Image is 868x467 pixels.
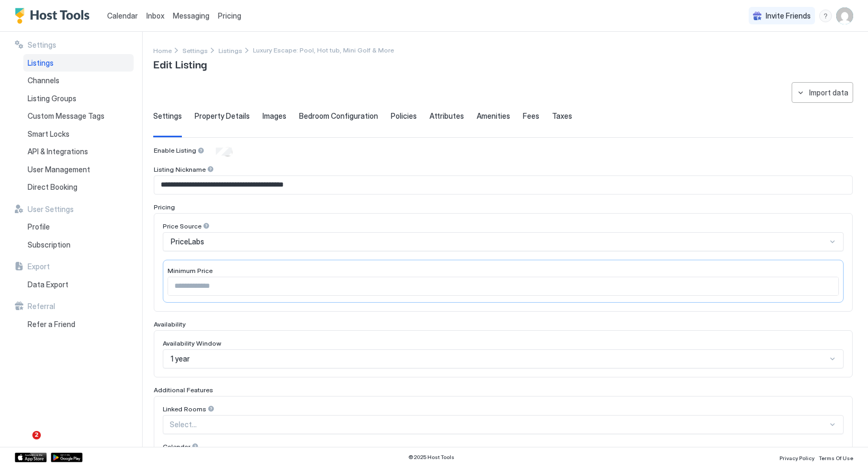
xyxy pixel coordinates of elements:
[173,10,209,21] a: Messaging
[23,315,134,333] a: Refer a Friend
[262,111,286,121] span: Images
[28,111,104,121] span: Custom Message Tags
[153,45,172,56] a: Home
[23,72,134,90] a: Channels
[163,405,206,413] span: Linked Rooms
[163,443,190,451] span: Calendar
[23,143,134,161] a: API & Integrations
[146,11,164,20] span: Inbox
[154,320,186,328] span: Availability
[171,354,190,364] span: 1 year
[171,237,204,246] span: PriceLabs
[23,54,134,72] a: Listings
[819,452,853,463] a: Terms Of Use
[218,11,241,21] span: Pricing
[792,82,853,103] button: Import data
[819,455,853,461] span: Terms Of Use
[779,452,814,463] a: Privacy Policy
[28,280,68,289] span: Data Export
[28,262,50,271] span: Export
[153,56,207,72] span: Edit Listing
[523,111,539,121] span: Fees
[163,222,201,230] span: Price Source
[23,90,134,108] a: Listing Groups
[253,46,394,54] span: Breadcrumb
[154,165,206,173] span: Listing Nickname
[408,454,454,461] span: © 2025 Host Tools
[429,111,464,121] span: Attributes
[182,45,208,56] a: Settings
[28,40,56,50] span: Settings
[552,111,572,121] span: Taxes
[779,455,814,461] span: Privacy Policy
[51,453,83,462] a: Google Play Store
[107,10,138,21] a: Calendar
[299,111,378,121] span: Bedroom Configuration
[836,7,853,24] div: User profile
[168,277,838,295] input: Input Field
[23,125,134,143] a: Smart Locks
[23,161,134,179] a: User Management
[218,45,242,56] div: Breadcrumb
[153,47,172,55] span: Home
[23,178,134,196] a: Direct Booking
[218,45,242,56] a: Listings
[766,11,811,21] span: Invite Friends
[28,205,74,214] span: User Settings
[28,240,71,250] span: Subscription
[23,276,134,294] a: Data Export
[28,147,88,156] span: API & Integrations
[15,453,47,462] a: App Store
[154,386,213,394] span: Additional Features
[154,146,196,154] span: Enable Listing
[28,76,59,85] span: Channels
[391,111,417,121] span: Policies
[154,176,852,194] input: Input Field
[168,267,213,275] span: Minimum Price
[182,45,208,56] div: Breadcrumb
[195,111,250,121] span: Property Details
[11,431,36,456] iframe: Intercom live chat
[23,218,134,236] a: Profile
[23,236,134,254] a: Subscription
[163,339,221,347] span: Availability Window
[477,111,510,121] span: Amenities
[819,10,832,22] div: menu
[218,47,242,55] span: Listings
[153,111,182,121] span: Settings
[15,8,94,24] a: Host Tools Logo
[28,58,54,68] span: Listings
[28,302,55,311] span: Referral
[28,94,76,103] span: Listing Groups
[107,11,138,20] span: Calendar
[182,47,208,55] span: Settings
[146,10,164,21] a: Inbox
[153,45,172,56] div: Breadcrumb
[809,87,848,98] div: Import data
[28,182,77,192] span: Direct Booking
[28,222,50,232] span: Profile
[28,320,75,329] span: Refer a Friend
[28,165,90,174] span: User Management
[154,203,175,211] span: Pricing
[173,11,209,20] span: Messaging
[23,107,134,125] a: Custom Message Tags
[28,129,69,139] span: Smart Locks
[32,431,41,439] span: 2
